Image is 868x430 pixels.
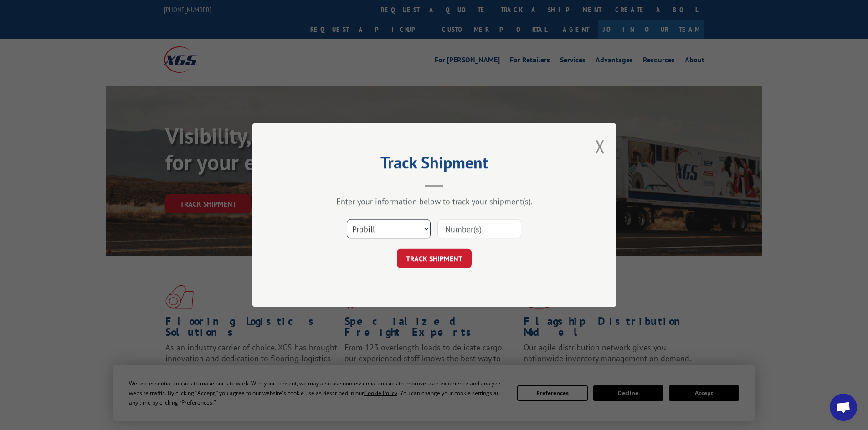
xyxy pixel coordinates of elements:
h2: Track Shipment [298,156,571,173]
div: Enter your information below to track your shipment(s). [298,196,571,207]
button: Close modal [595,134,605,158]
input: Number(s) [437,219,521,238]
a: Open chat [830,394,857,421]
button: TRACK SHIPMENT [397,249,472,268]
